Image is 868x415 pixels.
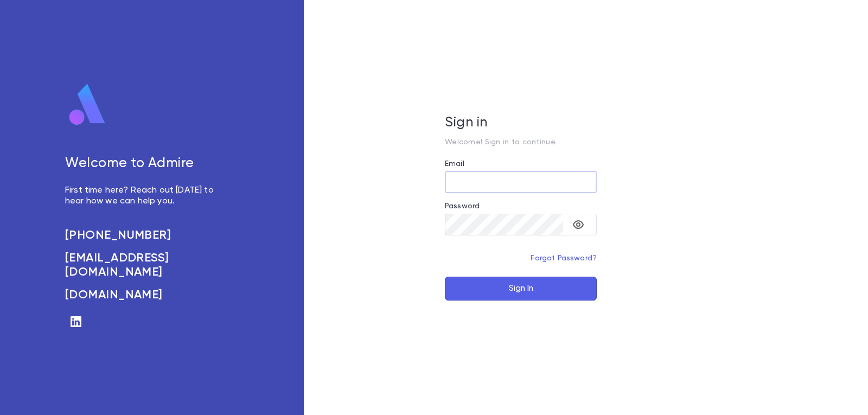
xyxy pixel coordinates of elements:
[65,185,226,207] p: First time here? Reach out [DATE] to hear how we can help you.
[531,254,597,262] a: Forgot Password?
[445,159,464,168] label: Email
[445,202,480,210] label: Password
[445,115,597,131] h5: Sign in
[567,214,589,235] button: toggle password visibility
[65,228,226,242] a: [PHONE_NUMBER]
[65,156,226,172] h5: Welcome to Admire
[445,138,597,146] p: Welcome! Sign in to continue.
[65,83,110,126] img: logo
[445,277,597,301] button: Sign In
[65,288,226,302] a: [DOMAIN_NAME]
[65,251,226,279] a: [EMAIL_ADDRESS][DOMAIN_NAME]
